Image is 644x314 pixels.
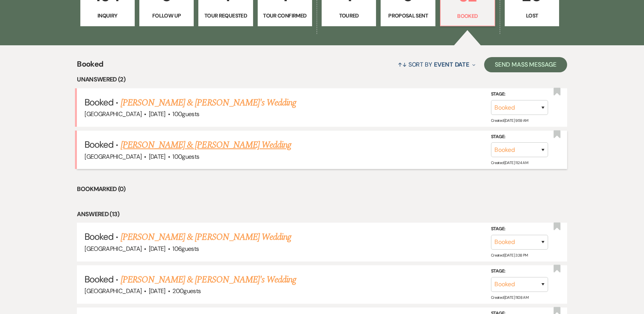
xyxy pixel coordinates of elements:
[77,209,567,219] li: Answered (13)
[84,110,142,118] span: [GEOGRAPHIC_DATA]
[445,12,490,20] p: Booked
[434,61,469,69] span: Event Date
[491,133,548,141] label: Stage:
[84,287,142,295] span: [GEOGRAPHIC_DATA]
[77,75,567,84] li: Unanswered (2)
[491,267,548,276] label: Stage:
[77,58,103,75] span: Booked
[149,153,166,161] span: [DATE]
[172,245,199,253] span: 106 guests
[149,245,166,253] span: [DATE]
[84,96,113,108] span: Booked
[84,153,142,161] span: [GEOGRAPHIC_DATA]
[172,110,199,118] span: 100 guests
[84,139,113,150] span: Booked
[77,184,567,194] li: Bookmarked (0)
[149,287,166,295] span: [DATE]
[491,253,528,258] span: Created: [DATE] 3:38 PM
[398,61,407,69] span: ↑↓
[172,287,201,295] span: 200 guests
[484,57,567,72] button: Send Mass Message
[84,231,113,242] span: Booked
[121,230,291,244] a: [PERSON_NAME] & [PERSON_NAME] Wedding
[491,160,528,165] span: Created: [DATE] 11:24 AM
[84,273,113,285] span: Booked
[144,11,189,20] p: Follow Up
[85,11,130,20] p: Inquiry
[395,54,478,75] button: Sort By Event Date
[491,90,548,99] label: Stage:
[121,96,296,110] a: [PERSON_NAME] & [PERSON_NAME]'s Wedding
[263,11,307,20] p: Tour Confirmed
[121,138,291,152] a: [PERSON_NAME] & [PERSON_NAME] Wedding
[172,153,199,161] span: 100 guests
[386,11,430,20] p: Proposal Sent
[491,118,528,123] span: Created: [DATE] 9:59 AM
[491,225,548,233] label: Stage:
[510,11,554,20] p: Lost
[121,273,296,287] a: [PERSON_NAME] & [PERSON_NAME]'s Wedding
[84,245,142,253] span: [GEOGRAPHIC_DATA]
[327,11,371,20] p: Toured
[491,295,528,300] span: Created: [DATE] 11:08 AM
[149,110,166,118] span: [DATE]
[203,11,248,20] p: Tour Requested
